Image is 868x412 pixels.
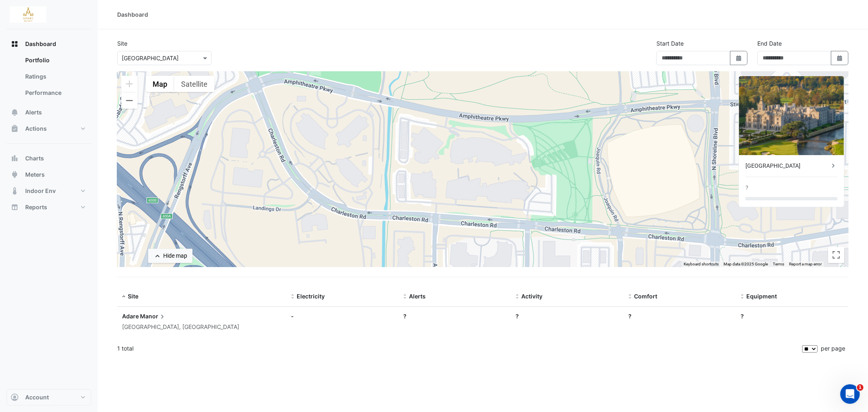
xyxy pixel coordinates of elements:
[7,389,91,405] button: Account
[7,52,91,104] div: Dashboard
[174,76,214,92] button: Show satellite imagery
[628,312,731,320] div: ?
[121,92,138,109] button: Zoom out
[746,162,829,170] div: [GEOGRAPHIC_DATA]
[11,40,19,48] app-icon: Dashboard
[789,262,822,266] a: Report a map error
[11,203,19,211] app-icon: Reports
[140,312,166,321] span: Manor
[7,104,91,121] button: Alerts
[25,393,49,401] span: Account
[7,183,91,199] button: Indoor Env
[741,312,844,320] div: ?
[11,171,19,179] app-icon: Meters
[828,247,844,263] button: Toggle fullscreen view
[724,262,768,266] span: Map data ©2025 Google
[684,261,719,267] button: Keyboard shortcuts
[7,167,91,183] button: Meters
[148,249,192,263] button: Hide map
[11,187,19,195] app-icon: Indoor Env
[746,184,748,192] div: ?
[25,108,42,116] span: Alerts
[128,293,138,300] span: Site
[773,262,784,266] a: Terms (opens in new tab)
[634,293,657,300] span: Comfort
[25,125,47,133] span: Actions
[522,293,543,300] span: Activity
[739,76,844,155] img: Adare Manor
[146,76,174,92] button: Show street map
[119,256,146,267] a: Open this area in Google Maps (opens a new window)
[19,52,91,68] a: Portfolio
[7,150,91,167] button: Charts
[857,384,864,391] span: 1
[821,345,845,352] span: per page
[19,68,91,85] a: Ratings
[516,312,619,320] div: ?
[10,7,46,23] img: Company Logo
[735,55,743,61] fa-icon: Select Date
[403,312,506,320] div: ?
[291,312,394,320] div: -
[117,10,148,19] div: Dashboard
[121,76,138,92] button: Zoom in
[117,39,127,48] label: Site
[757,39,782,48] label: End Date
[25,187,56,195] span: Indoor Env
[19,85,91,101] a: Performance
[7,121,91,137] button: Actions
[409,293,426,300] span: Alerts
[122,322,281,332] div: [GEOGRAPHIC_DATA], [GEOGRAPHIC_DATA]
[25,154,44,162] span: Charts
[7,36,91,52] button: Dashboard
[656,39,684,48] label: Start Date
[117,338,800,359] div: 1 total
[11,108,19,116] app-icon: Alerts
[163,252,187,260] div: Hide map
[836,55,844,61] fa-icon: Select Date
[747,293,777,300] span: Equipment
[25,203,47,211] span: Reports
[840,384,860,404] iframe: Intercom live chat
[297,293,325,300] span: Electricity
[119,256,146,267] img: Google
[25,171,45,179] span: Meters
[7,199,91,215] button: Reports
[11,125,19,133] app-icon: Actions
[25,40,56,48] span: Dashboard
[122,313,139,320] span: Adare
[11,154,19,162] app-icon: Charts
